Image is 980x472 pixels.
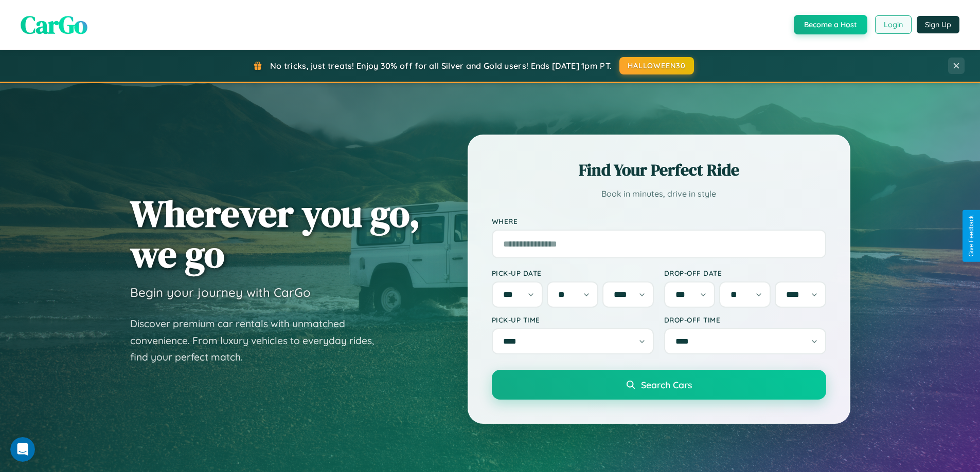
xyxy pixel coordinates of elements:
[917,16,959,33] button: Sign Up
[130,285,311,300] h3: Begin your journey with CarGo
[492,370,826,400] button: Search Cars
[875,15,912,34] button: Login
[619,57,694,74] button: HALLOWEEN30
[641,379,692,390] span: Search Cars
[10,437,35,462] iframe: Intercom live chat
[968,215,975,257] div: Give Feedback
[794,15,867,34] button: Become a Host
[664,269,826,277] label: Drop-off Date
[664,315,826,324] label: Drop-off Time
[492,315,654,324] label: Pick-up Time
[130,193,420,274] h1: Wherever you go, we go
[270,61,612,71] span: No tricks, just treats! Enjoy 30% off for all Silver and Gold users! Ends [DATE] 1pm PT.
[492,186,826,201] p: Book in minutes, drive in style
[492,159,826,181] h2: Find Your Perfect Ride
[492,217,826,225] label: Where
[492,269,654,277] label: Pick-up Date
[21,8,87,42] span: CarGo
[130,315,387,366] p: Discover premium car rentals with unmatched convenience. From luxury vehicles to everyday rides, ...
